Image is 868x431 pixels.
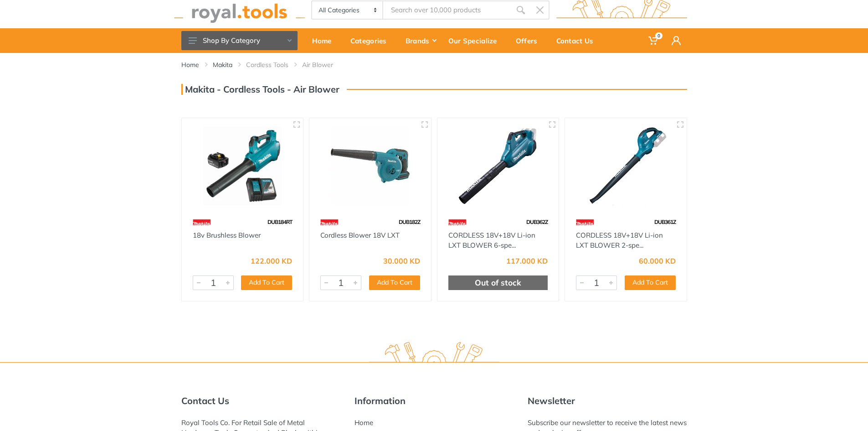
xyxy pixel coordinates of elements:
h5: Newsletter [528,395,687,406]
a: Categories [344,28,399,53]
img: Royal Tools - 18v Brushless Blower [190,126,295,205]
img: Royal Tools - Cordless Blower 18V LXT [318,126,423,205]
button: Add To Cart [241,275,292,290]
img: 42.webp [448,214,467,230]
img: Royal Tools - CORDLESS 18V+18V Li-ion LXT BLOWER 2-speed [573,126,678,205]
a: Home [354,418,373,427]
div: 117.000 KD [506,257,548,265]
select: Category [312,1,384,19]
button: Add To Cart [625,275,676,290]
a: Cordless Tools [246,60,288,69]
nav: breadcrumb [181,60,687,69]
a: 18v Brushless Blower [193,231,261,239]
h5: Contact Us [181,395,341,406]
img: Royal Tools - CORDLESS 18V+18V Li-ion LXT BLOWER 6-speed [446,126,551,205]
img: 42.webp [320,214,339,230]
a: Makita [213,60,232,69]
div: Out of stock [448,275,548,290]
span: 0 [655,32,663,39]
a: Home [306,28,344,53]
a: Our Specialize [442,28,509,53]
a: Contact Us [550,28,606,53]
span: DUB362Z [526,218,548,225]
div: 60.000 KD [639,257,676,265]
a: Cordless Blower 18V LXT [320,231,400,239]
a: Home [181,60,199,69]
div: Contact Us [550,31,606,50]
h5: Information [354,395,514,406]
div: Home [306,31,344,50]
div: Our Specialize [442,31,509,50]
a: 0 [642,28,665,53]
div: Offers [509,31,550,50]
img: royal.tools Logo [369,342,499,367]
div: Brands [399,31,442,50]
div: Categories [344,31,399,50]
div: 30.000 KD [383,257,420,265]
img: 42.webp [193,214,211,230]
span: DUB182Z [399,218,420,225]
li: Air Blower [302,60,347,69]
a: Offers [509,28,550,53]
div: 122.000 KD [251,257,292,265]
a: CORDLESS 18V+18V Li-ion LXT BLOWER 2-spe... [576,231,663,250]
img: 42.webp [576,214,594,230]
a: CORDLESS 18V+18V Li-ion LXT BLOWER 6-spe... [448,231,535,250]
input: Site search [383,0,511,20]
h3: Makita - Cordless Tools - Air Blower [181,84,339,95]
button: Shop By Category [181,31,298,50]
button: Add To Cart [369,275,420,290]
span: DUB184RT [267,218,292,225]
span: DUB361Z [654,218,676,225]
